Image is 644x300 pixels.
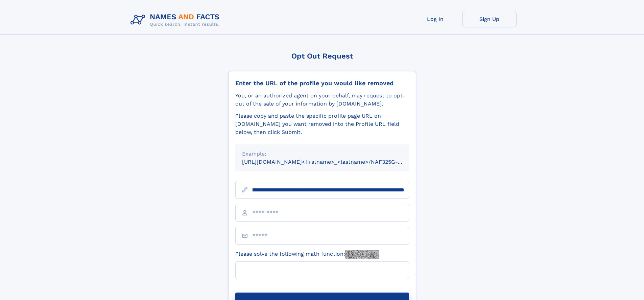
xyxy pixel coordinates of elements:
[242,150,402,158] div: Example:
[235,79,409,87] div: Enter the URL of the profile you would like removed
[408,11,462,27] a: Log In
[228,52,416,60] div: Opt Out Request
[235,92,409,108] div: You, or an authorized agent on your behalf, may request to opt-out of the sale of your informatio...
[235,250,379,259] label: Please solve the following math function:
[462,11,517,27] a: Sign Up
[242,159,422,165] small: [URL][DOMAIN_NAME]<firstname>_<lastname>/NAF325G-xxxxxxxx
[128,11,225,29] img: Logo Names and Facts
[235,112,409,136] div: Please copy and paste the specific profile page URL on [DOMAIN_NAME] you want removed into the Pr...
